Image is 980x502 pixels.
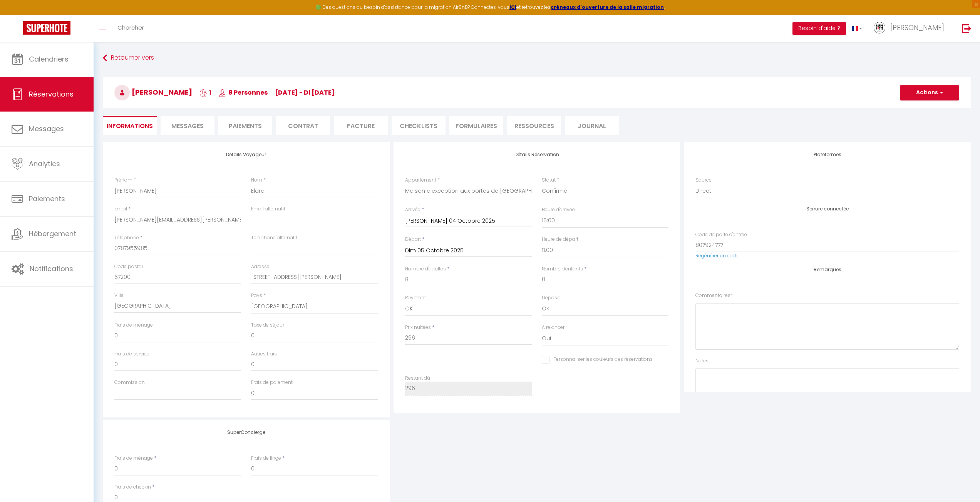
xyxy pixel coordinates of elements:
[114,484,151,491] label: Frais de checkin
[103,116,157,135] li: Informations
[23,21,70,35] img: Super Booking
[114,87,192,97] span: [PERSON_NAME]
[251,292,262,299] label: Pays
[542,206,575,213] label: Heure d'arrivée
[695,206,959,212] h4: Serrure connectée
[114,379,145,386] label: Commission
[695,267,959,272] h4: Remarques
[695,231,747,238] label: Code de porte d'entrée
[275,88,335,97] span: [DATE] - di [DATE]
[551,4,664,10] a: créneaux d'ouverture de la salle migration
[334,116,388,135] li: Facture
[29,54,69,64] span: Calendriers
[114,263,143,270] label: Code postal
[542,177,556,184] label: Statut
[114,292,124,299] label: Ville
[900,85,959,100] button: Actions
[251,379,293,386] label: Frais de paiement
[507,116,561,135] li: Ressources
[947,467,974,496] iframe: Chat
[405,206,420,213] label: Arrivée
[695,292,733,299] label: Commentaires
[405,265,446,273] label: Nombre d'adultes
[276,116,330,135] li: Contrat
[29,194,65,203] span: Paiements
[251,322,284,329] label: Taxe de séjour
[868,15,954,42] a: ... [PERSON_NAME]
[695,177,712,184] label: Source
[542,294,560,302] label: Deposit
[29,124,64,133] span: Messages
[874,22,885,33] img: ...
[695,357,709,365] label: Notes
[251,455,281,462] label: Frais de linge
[251,205,285,213] label: Email alternatif
[542,324,565,331] label: A relancer
[251,177,262,184] label: Nom
[114,152,378,157] h4: Détails Voyageur
[114,205,127,213] label: Email
[199,88,211,97] span: 1
[114,234,139,242] label: Téléphone
[405,324,431,331] label: Prix nuitées
[29,229,76,238] span: Hébergement
[405,236,421,243] label: Départ
[219,88,268,97] span: 8 Personnes
[449,116,503,135] li: FORMULAIRES
[114,322,153,329] label: Frais de ménage
[890,23,944,32] span: [PERSON_NAME]
[405,294,426,302] label: Payment
[962,23,972,33] img: logout
[114,177,132,184] label: Prénom
[114,455,153,462] label: Frais de ménage
[117,23,144,32] span: Chercher
[114,430,378,435] h4: SuperConcierge
[542,236,578,243] label: Heure de départ
[114,350,149,358] label: Frais de service
[695,252,739,259] a: Regénérer un code
[218,116,272,135] li: Paiements
[405,375,430,382] label: Restant dû
[112,15,150,42] a: Chercher
[103,51,971,65] a: Retourner vers
[30,264,73,274] span: Notifications
[251,263,270,270] label: Adresse
[695,152,959,157] h4: Plateformes
[29,89,74,99] span: Réservations
[392,116,446,135] li: CHECKLISTS
[29,159,60,168] span: Analytics
[509,4,516,10] a: ICI
[565,116,619,135] li: Journal
[405,177,436,184] label: Appartement
[251,234,297,242] label: Téléphone alternatif
[171,122,204,130] span: Messages
[542,265,583,273] label: Nombre d'enfants
[792,22,846,35] button: Besoin d'aide ?
[251,350,277,358] label: Autres frais
[405,152,669,157] h4: Détails Réservation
